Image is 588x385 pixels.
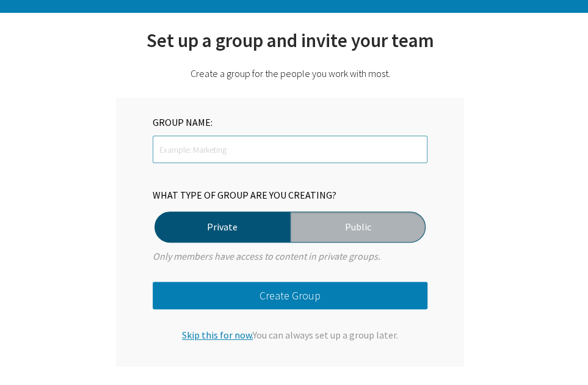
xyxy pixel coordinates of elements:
div: You can always set up a group later. [153,315,427,342]
label: Private [154,211,290,243]
div: Create a group for the people you work with most. [116,67,464,79]
div: Set up a group and invite your team [116,28,464,67]
button: Create Group [153,282,427,309]
i: Only members have access to content in private groups. [153,250,380,262]
input: Example: Marketing [153,136,427,163]
div: WHAT TYPE OF GROUP ARE YOU CREATING? [153,188,427,202]
div: GROUP NAME: [153,115,223,130]
label: Public [290,211,426,243]
span: Skip this for now. [182,329,253,341]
